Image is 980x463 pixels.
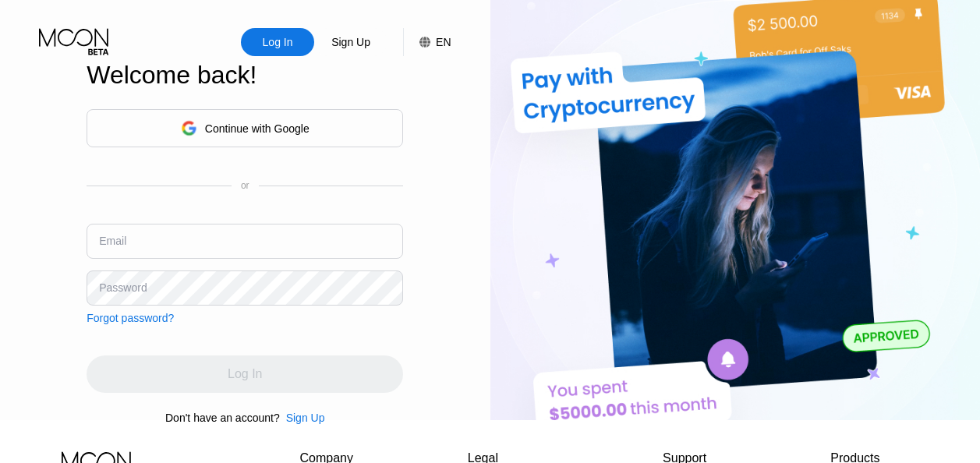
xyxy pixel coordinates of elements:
[403,28,451,56] div: EN
[99,281,147,294] div: Password
[87,312,174,324] div: Forgot password?
[261,34,295,50] div: Log In
[205,122,310,135] div: Continue with Google
[99,235,126,247] div: Email
[436,36,451,48] div: EN
[241,180,249,191] div: or
[280,412,325,424] div: Sign Up
[286,412,325,424] div: Sign Up
[165,412,280,424] div: Don't have an account?
[241,28,314,56] div: Log In
[87,109,403,147] div: Continue with Google
[87,61,403,90] div: Welcome back!
[330,34,372,50] div: Sign Up
[314,28,387,56] div: Sign Up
